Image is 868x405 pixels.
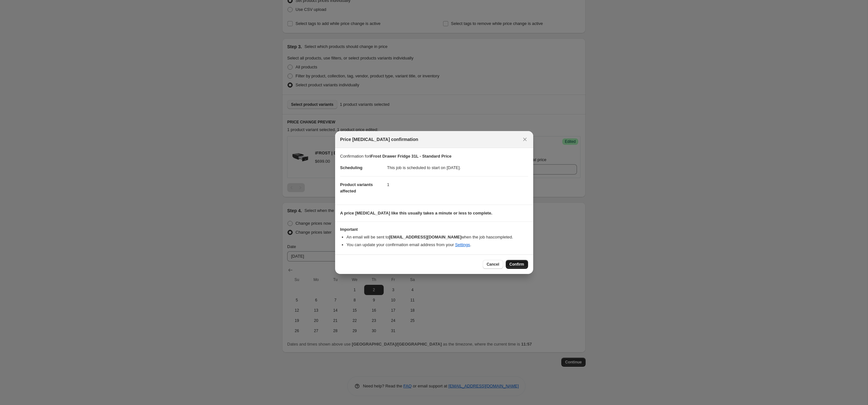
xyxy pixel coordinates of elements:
li: An email will be sent to when the job has completed . [347,234,528,240]
span: Cancel [487,262,499,267]
button: Confirm [506,260,528,269]
button: Cancel [483,260,503,269]
b: iFrost Drawer Fridge 31L - Standard Price [370,154,451,159]
span: Price [MEDICAL_DATA] confirmation [340,136,419,143]
dd: This job is scheduled to start on [DATE]. [387,160,528,176]
p: Confirmation for [340,153,528,160]
span: Product variants affected [340,182,373,193]
h3: Important [340,227,528,232]
button: Close [520,135,529,144]
a: Settings [455,242,470,247]
li: You can update your confirmation email address from your . [347,242,528,248]
span: Scheduling [340,165,363,170]
b: A price [MEDICAL_DATA] like this usually takes a minute or less to complete. [340,211,493,215]
dd: 1 [387,176,528,193]
span: Confirm [510,262,524,267]
b: [EMAIL_ADDRESS][DOMAIN_NAME] [389,235,461,239]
